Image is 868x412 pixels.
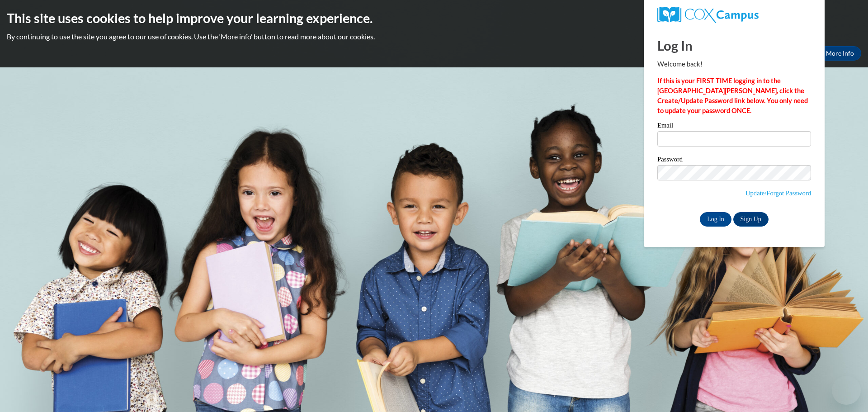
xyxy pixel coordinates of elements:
strong: If this is your FIRST TIME logging in to the [GEOGRAPHIC_DATA][PERSON_NAME], click the Create/Upd... [657,77,808,114]
label: Password [657,156,811,165]
iframe: Button to launch messaging window [832,376,861,405]
a: Update/Forgot Password [745,189,811,197]
label: Email [657,122,811,131]
h1: Log In [657,36,811,55]
a: More Info [819,46,861,61]
p: By continuing to use the site you agree to our use of cookies. Use the ‘More info’ button to read... [7,32,861,42]
a: Sign Up [733,212,769,227]
a: COX Campus [657,7,811,23]
img: COX Campus [657,7,759,23]
input: Log In [700,212,731,227]
p: Welcome back! [657,59,811,69]
h2: This site uses cookies to help improve your learning experience. [7,9,861,27]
